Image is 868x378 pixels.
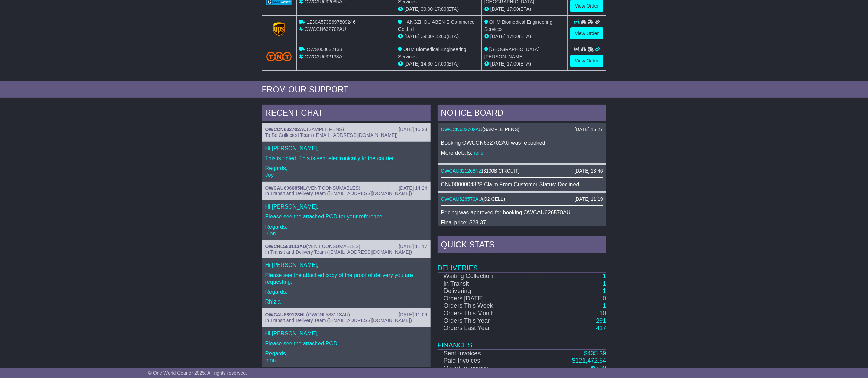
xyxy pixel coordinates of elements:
td: Delivering [438,287,536,295]
p: Hi [PERSON_NAME], [265,203,427,210]
span: In Transit and Delivery Team ([EMAIL_ADDRESS][DOMAIN_NAME]) [265,191,412,196]
p: More details: . [441,150,603,156]
a: OWCAU621268NZ [441,168,482,174]
div: ( ) [265,185,427,191]
td: Sent Invoices [438,350,536,357]
span: In Transit and Delivery Team ([EMAIL_ADDRESS][DOMAIN_NAME]) [265,249,412,255]
p: Hi [PERSON_NAME], [265,330,427,337]
a: OWCAU606685NL [265,185,306,191]
td: Orders This Month [438,310,536,317]
span: 435.39 [587,350,606,357]
div: ( ) [265,127,427,132]
td: Overdue Invoices [438,365,536,372]
span: OWCNL583113AU [308,312,348,317]
span: 121,472.54 [575,357,606,364]
td: Orders Last Year [438,324,536,332]
a: 1 [603,280,606,287]
span: [DATE] [404,61,419,67]
span: 17:00 [507,61,519,67]
span: In Transit and Delivery Team ([EMAIL_ADDRESS][DOMAIN_NAME]) [265,318,412,323]
div: (ETA) [484,33,565,40]
a: $435.39 [584,350,606,357]
p: Please see the attached POD. [265,340,427,347]
span: 3100B CIRCUIT [483,168,518,174]
a: 1 [603,302,606,309]
span: OHM Biomedical Engineering Services [484,19,553,32]
div: RECENT CHAT [262,105,431,123]
span: OWCAU632133AU [304,54,346,59]
span: SAMPLE PENS [484,127,518,132]
td: Deliveries [438,255,606,272]
span: [DATE] [404,34,419,39]
span: To Be Collected Team ([EMAIL_ADDRESS][DOMAIN_NAME]) [265,132,398,138]
p: Hi [PERSON_NAME], [265,145,427,152]
a: 291 [596,317,606,324]
span: 17:00 [507,6,519,12]
div: ( ) [441,127,603,132]
div: (ETA) [484,5,565,13]
a: 1 [603,273,606,280]
div: [DATE] 11:17 [398,244,427,249]
p: Regards, Joy [265,165,427,178]
div: CN#0000004828 Claim From Customer Status: Declined [441,181,603,188]
span: [DATE] [490,6,506,12]
p: Regards, Irinn [265,350,427,363]
td: Orders This Year [438,317,536,325]
span: 17:00 [435,6,447,12]
a: OWCCN632702AU [265,127,307,132]
a: View Order [570,55,603,67]
a: OWCNL583113AU [265,244,306,249]
p: Final price: $28.37. [441,219,603,226]
div: [DATE] 13:46 [574,168,603,174]
div: - (ETA) [398,60,478,68]
span: O2 CELL [484,196,504,202]
a: $121,472.54 [572,357,606,364]
td: Orders [DATE] [438,295,536,303]
div: FROM OUR SUPPORT [262,85,606,95]
a: OWCAU626570AU [441,196,482,202]
span: 09:00 [421,34,433,39]
span: 09:00 [421,6,433,12]
span: [DATE] [404,6,419,12]
a: View Order [570,27,603,39]
div: [DATE] 14:24 [398,185,427,191]
td: Waiting Collection [438,272,536,280]
div: (ETA) [484,60,565,68]
img: GetCarrierServiceLogo [273,22,285,36]
span: [GEOGRAPHIC_DATA][PERSON_NAME] [484,47,540,59]
span: VENT CONSUMABLES [308,185,359,191]
span: 17:00 [435,61,447,67]
a: 10 [599,310,606,317]
div: [DATE] 11:09 [398,312,427,318]
a: OWCAU589128NL [265,312,306,317]
span: 15:00 [435,34,447,39]
span: 1Z30A5738697609246 [306,19,355,25]
span: SAMPLE PENS [309,127,343,132]
p: Regards, [265,288,427,295]
span: OWCCN632702AU [304,26,346,32]
a: 417 [596,324,606,331]
span: OHM Biomedical Engineering Services [398,47,466,59]
span: 14:30 [421,61,433,67]
span: 17:00 [507,34,519,39]
a: OWCCN632702AU [441,127,483,132]
div: ( ) [265,312,427,318]
p: Please see the attached POD for your reference. [265,213,427,220]
div: ( ) [441,196,603,202]
td: In Transit [438,280,536,288]
p: This is noted. This is sent electronically to the courier. [265,155,427,162]
td: Finances [438,332,606,350]
p: Hi [PERSON_NAME], [265,262,427,268]
div: - (ETA) [398,33,478,40]
span: HANGZHOU ABEN E-Commerce Co.,Ltd [398,19,475,32]
div: NOTICE BOARD [438,105,606,123]
a: 0 [603,295,606,302]
img: TNT_Domestic.png [266,52,292,61]
p: Booking OWCCN632702AU was rebooked. [441,140,603,146]
a: 1 [603,287,606,294]
a: $0.00 [591,365,606,371]
div: ( ) [265,244,427,249]
p: Pricing was approved for booking OWCAU626570AU. [441,209,603,216]
div: - (ETA) [398,5,478,13]
p: Please see the attached copy of the proof of delivery you are requesting. [265,272,427,285]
